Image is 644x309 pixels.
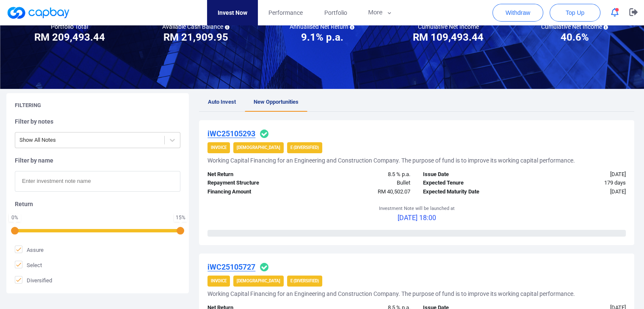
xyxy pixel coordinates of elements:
[525,188,632,196] div: [DATE]
[201,179,309,188] div: Repayment Structure
[413,30,484,44] h3: RM 109,493.44
[525,170,632,179] div: [DATE]
[417,188,524,196] div: Expected Maturity Date
[379,205,455,212] p: Investment Note will be launched at
[15,157,180,164] h5: Filter by name
[566,8,584,17] span: Top Up
[207,129,255,138] u: iWC25105293
[550,4,600,22] button: Top Up
[378,188,410,195] span: RM 40,502.07
[254,99,299,105] span: New Opportunities
[15,171,180,192] input: Enter investment note name
[560,30,589,44] h3: 40.6%
[15,200,180,208] h5: Return
[289,23,354,30] h5: Annualised Net Return
[207,262,255,271] u: iWC25105727
[201,188,309,196] div: Financing Amount
[11,215,19,220] div: 0 %
[290,279,319,283] strong: E (Diversified)
[237,279,280,283] strong: [DEMOGRAPHIC_DATA]
[324,8,347,17] span: Portfolio
[15,246,44,254] span: Assure
[34,30,105,44] h3: RM 209,493.44
[268,8,303,17] span: Performance
[417,170,524,179] div: Issue Date
[15,118,180,125] h5: Filter by notes
[208,99,236,105] span: Auto Invest
[309,179,417,188] div: Bullet
[201,170,309,179] div: Net Return
[163,30,228,44] h3: RM 21,909.95
[379,212,455,223] p: [DATE] 18:00
[162,23,229,30] h5: Available Cash Balance
[211,279,227,283] strong: Invoice
[290,145,319,150] strong: E (Diversified)
[492,4,543,22] button: Withdraw
[301,30,343,44] h3: 9.1% p.a.
[15,102,41,109] h5: Filtering
[51,23,88,30] h5: Portfolio Total
[418,23,479,30] h5: Cumulative Net Income
[15,276,52,284] span: Diversified
[207,290,575,298] h5: Working Capital Financing for an Engineering and Construction Company. The purpose of fund is to ...
[176,215,185,220] div: 15 %
[309,170,417,179] div: 8.5 % p.a.
[525,179,632,188] div: 179 days
[211,145,227,150] strong: Invoice
[237,145,280,150] strong: [DEMOGRAPHIC_DATA]
[417,179,524,188] div: Expected Tenure
[15,261,42,269] span: Select
[207,157,575,164] h5: Working Capital Financing for an Engineering and Construction Company. The purpose of fund is to ...
[541,23,608,30] h5: Cumulative Net Income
